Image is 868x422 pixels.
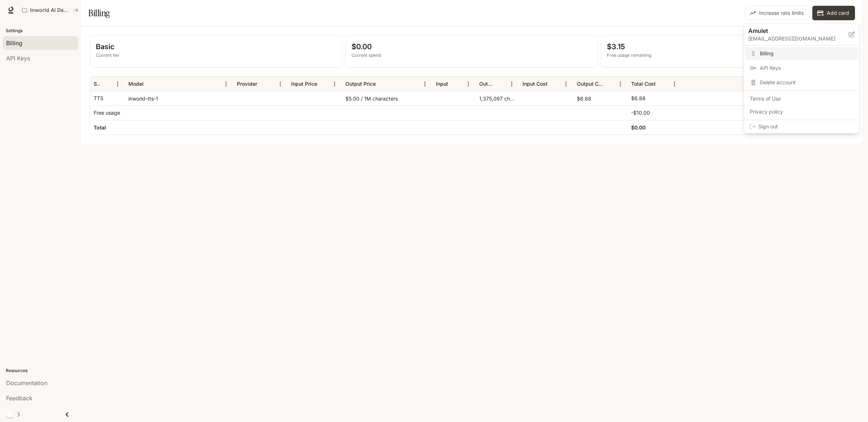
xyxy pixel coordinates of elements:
[760,64,853,72] span: API Keys
[760,79,853,86] span: Delete account
[744,24,859,46] div: Amulet[EMAIL_ADDRESS][DOMAIN_NAME]
[748,35,849,42] p: [EMAIL_ADDRESS][DOMAIN_NAME]
[745,105,858,118] a: Privacy policy
[745,76,858,89] div: Delete account
[745,47,858,60] a: Billing
[750,95,853,102] span: Terms of Use
[758,123,853,130] span: Sign out
[744,120,859,133] div: Sign out
[760,50,853,57] span: Billing
[745,61,858,74] a: API Keys
[750,108,853,115] span: Privacy policy
[745,92,858,105] a: Terms of Use
[748,26,837,35] p: Amulet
